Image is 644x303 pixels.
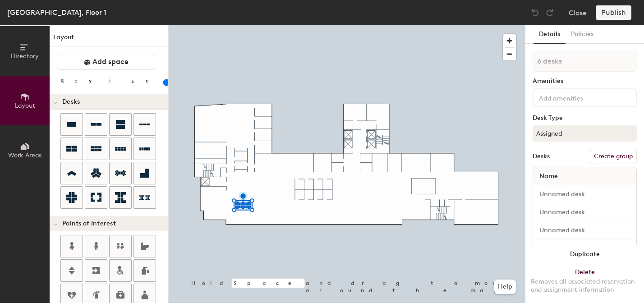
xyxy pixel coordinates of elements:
[62,220,116,227] span: Points of Interest
[525,263,644,303] button: DeleteRemoves all associated reservation and assignment information
[534,25,566,44] button: Details
[537,92,618,103] input: Add amenities
[533,78,637,85] div: Amenities
[494,280,516,294] button: Help
[8,151,41,159] span: Work Areas
[50,32,168,46] h1: Layout
[535,188,635,201] input: Unnamed desk
[535,242,635,255] input: Unnamed desk
[60,77,160,84] div: Resize
[62,98,80,106] span: Desks
[590,149,637,164] button: Create group
[533,115,637,122] div: Desk Type
[535,168,562,184] span: Name
[531,8,540,17] img: Undo
[57,54,155,70] button: Add space
[525,245,644,263] button: Duplicate
[535,206,635,219] input: Unnamed desk
[533,125,637,142] button: Assigned
[533,153,550,160] div: Desks
[545,8,554,17] img: Redo
[531,278,639,294] div: Removes all associated reservation and assignment information
[11,52,39,60] span: Directory
[7,7,106,18] div: [GEOGRAPHIC_DATA], Floor 1
[569,5,587,20] button: Close
[566,25,599,44] button: Policies
[15,102,35,110] span: Layout
[535,224,635,237] input: Unnamed desk
[92,57,129,66] span: Add space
